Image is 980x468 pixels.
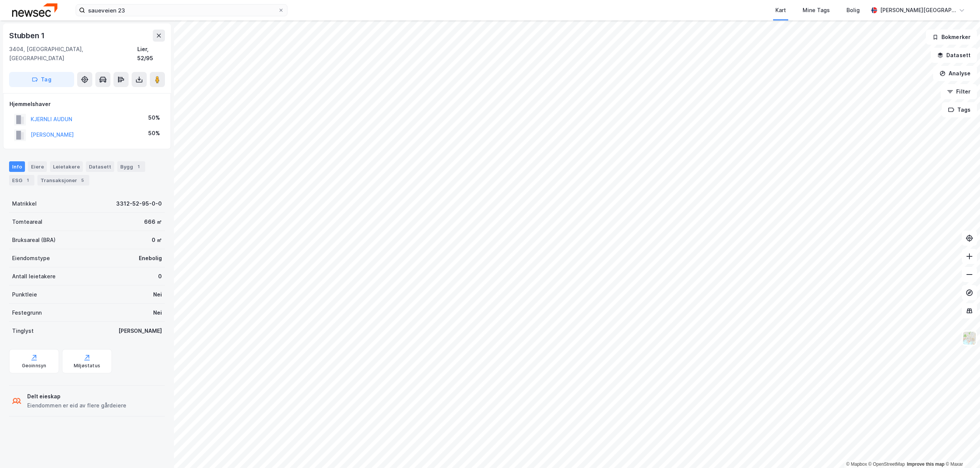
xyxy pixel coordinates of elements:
[941,84,977,99] button: Filter
[12,217,42,226] div: Tomteareal
[9,100,165,109] div: Hjemmelshaver
[118,326,162,335] div: [PERSON_NAME]
[12,254,50,263] div: Eiendomstype
[12,308,42,317] div: Festegrunn
[135,163,142,170] div: 1
[137,45,165,63] div: Lier, 52/95
[153,308,162,317] div: Nei
[28,161,47,172] div: Eiere
[153,290,162,299] div: Nei
[12,236,56,245] div: Bruksareal (BRA)
[158,272,162,281] div: 0
[50,161,83,172] div: Leietakere
[880,6,956,15] div: [PERSON_NAME][GEOGRAPHIC_DATA]
[942,432,980,468] iframe: Chat Widget
[962,331,977,345] img: Z
[931,48,977,63] button: Datasett
[803,6,830,15] div: Mine Tags
[152,236,162,245] div: 0 ㎡
[27,401,126,410] div: Eiendommen er eid av flere gårdeiere
[148,113,160,122] div: 50%
[9,72,74,87] button: Tag
[9,45,137,63] div: 3404, [GEOGRAPHIC_DATA], [GEOGRAPHIC_DATA]
[846,6,860,15] div: Bolig
[933,66,977,81] button: Analyse
[27,392,126,401] div: Delt eieskap
[942,102,977,117] button: Tags
[775,6,786,15] div: Kart
[116,199,162,208] div: 3312-52-95-0-0
[12,326,34,335] div: Tinglyst
[117,161,145,172] div: Bygg
[12,290,37,299] div: Punktleie
[144,217,162,226] div: 666 ㎡
[148,129,160,138] div: 50%
[9,30,46,42] div: Stubben 1
[86,161,114,172] div: Datasett
[868,462,905,467] a: OpenStreetMap
[74,363,100,369] div: Miljøstatus
[85,5,278,16] input: Søk på adresse, matrikkel, gårdeiere, leietakere eller personer
[24,176,31,184] div: 1
[12,3,57,17] img: newsec-logo.f6e21ccffca1b3a03d2d.png
[139,254,162,263] div: Enebolig
[12,199,37,208] div: Matrikkel
[12,272,56,281] div: Antall leietakere
[907,462,944,467] a: Improve this map
[942,432,980,468] div: Kontrollprogram for chat
[9,161,25,172] div: Info
[926,30,977,45] button: Bokmerker
[9,175,34,186] div: ESG
[22,363,47,369] div: Geoinnsyn
[846,462,867,467] a: Mapbox
[79,176,86,184] div: 5
[37,175,89,186] div: Transaksjoner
